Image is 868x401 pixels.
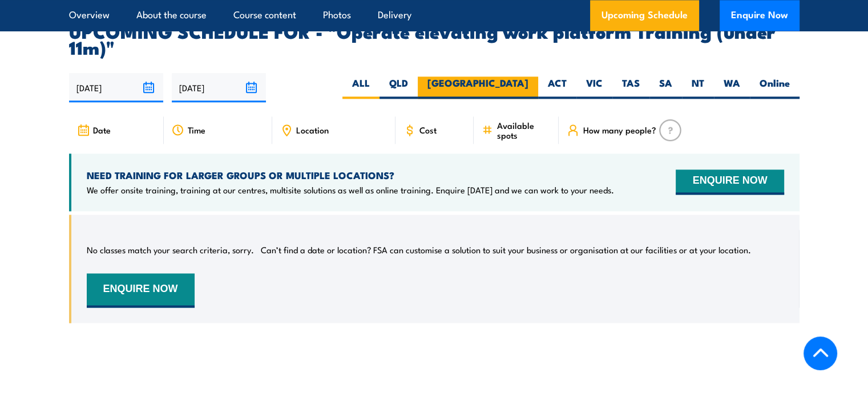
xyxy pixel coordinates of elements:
[714,76,750,99] label: WA
[538,76,576,99] label: ACT
[576,76,612,99] label: VIC
[93,125,111,135] span: Date
[342,76,380,99] label: ALL
[750,76,800,99] label: Online
[649,76,682,99] label: SA
[682,76,714,99] label: NT
[496,120,551,140] span: Available spots
[261,244,751,256] p: Can’t find a date or location? FSA can customise a solution to suit your business or organisation...
[69,73,163,102] input: From date
[419,125,437,135] span: Cost
[612,76,649,99] label: TAS
[87,244,254,256] p: No classes match your search criteria, sorry.
[69,23,800,55] h2: UPCOMING SCHEDULE FOR - "Operate elevating work platform Training (under 11m)"
[87,273,195,307] button: ENQUIRE NOW
[188,125,205,135] span: Time
[87,169,614,181] h4: NEED TRAINING FOR LARGER GROUPS OR MULTIPLE LOCATIONS?
[418,76,538,99] label: [GEOGRAPHIC_DATA]
[172,73,266,102] input: To date
[87,184,614,196] p: We offer onsite training, training at our centres, multisite solutions as well as online training...
[676,169,784,195] button: ENQUIRE NOW
[296,125,329,135] span: Location
[380,76,418,99] label: QLD
[583,125,656,135] span: How many people?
